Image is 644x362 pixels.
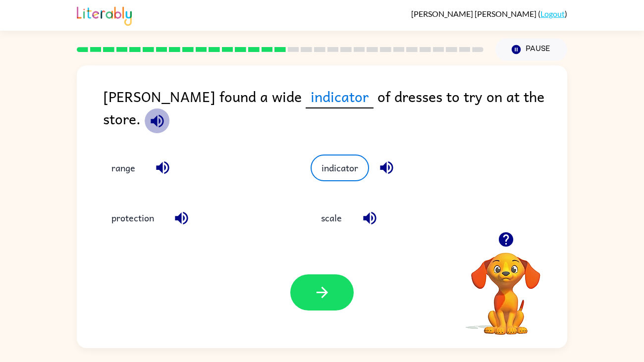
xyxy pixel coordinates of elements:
[311,155,369,181] button: indicator
[411,9,538,18] span: [PERSON_NAME] [PERSON_NAME]
[306,85,374,108] span: indicator
[311,205,352,231] button: scale
[102,155,145,181] button: range
[103,85,567,135] div: [PERSON_NAME] found a wide of dresses to try on at the store.
[77,4,132,26] img: Literably
[540,9,565,18] a: Logout
[456,237,555,336] video: Your browser must support playing .mp4 files to use Literably. Please try using another browser.
[411,9,567,18] div: ( )
[495,38,567,61] button: Pause
[102,205,164,231] button: protection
